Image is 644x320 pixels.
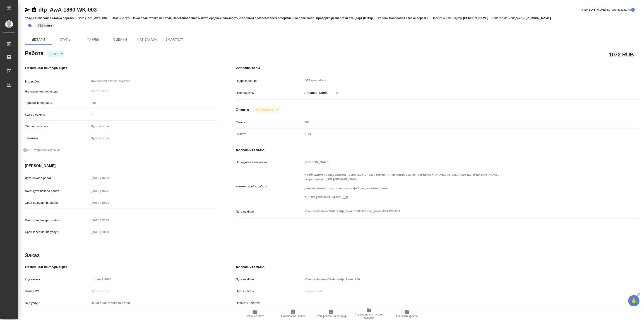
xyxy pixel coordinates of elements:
[236,107,249,113] h4: Оплата
[31,148,60,152] span: Нотариальный заказ
[236,91,303,95] p: Исполнитель
[463,16,492,20] p: [PERSON_NAME]
[281,315,305,318] span: Скопировать бриф
[236,132,303,136] p: Валюта
[246,315,264,318] span: Папка на Drive
[236,120,303,125] p: Ставка
[25,163,218,169] h4: [PERSON_NAME]
[25,112,89,117] p: Кол-во единиц
[252,107,280,113] div: Сдан
[303,119,606,126] input: Пустое поле
[236,289,303,293] p: Путь к заказу
[303,207,606,215] textarea: /Clients/Awatera/Orders/dtp_AwA-1860/DTP/dtp_AwA-1860-WK-003
[89,199,129,206] input: Пустое поле
[89,123,218,130] div: Пустое поле
[236,184,303,189] p: Комментарий к работе
[25,176,89,180] p: Дата начала работ
[78,16,88,20] p: Заказ:
[582,7,627,12] span: [PERSON_NAME] детали заказа
[303,171,606,201] textarea: Необходимо последовательно доставать текст томов и глав книги. согласно [PERSON_NAME], который на...
[628,295,639,306] button: 🙏
[163,37,185,42] span: SmartCat
[332,88,342,98] button: Удалить исполнителя
[31,7,37,12] button: Скопировать ссылку
[89,276,218,283] input: Пустое поле
[25,136,89,141] p: Тематика
[303,159,606,165] input: Пустое поле
[91,88,207,94] input: Пустое поле
[89,134,218,142] div: Пустое поле
[25,49,43,57] h2: Работа
[89,300,218,306] input: Пустое поле
[312,307,350,320] button: Скопировать мини-бриф
[492,16,526,20] p: Клиентские менеджеры
[89,175,129,181] input: Пустое поле
[378,16,389,20] p: Работа
[303,288,606,294] input: Пустое поле
[25,277,89,282] p: Код заказа
[236,65,639,71] h4: Исполнители
[25,124,89,129] p: Общая тематика
[89,99,218,107] div: час
[88,16,112,20] p: dtp_AwA-1860
[353,313,385,319] span: Ссылка на инструкции верстки
[136,37,158,42] span: Чат заказа
[25,218,89,223] p: Факт. срок заверш. работ
[315,315,346,318] span: Скопировать мини-бриф
[38,23,52,28] p: #21 книга
[25,21,35,31] button: Добавить тэг
[396,315,418,318] span: Обновить файлы
[49,52,59,56] button: Сдан
[25,201,89,205] p: Срок завершения работ
[236,307,274,320] button: Папка на Drive
[25,65,218,71] h4: Основная информация
[236,301,303,305] p: Проекты Smartcat
[236,264,639,270] h4: Дополнительно
[47,51,64,57] div: Сдан
[28,37,49,42] span: Детали
[630,296,638,305] span: 🙏
[35,16,78,20] p: Почасовая ставка верстки
[25,16,35,20] p: Услуга
[236,209,303,214] p: Путь на drive
[25,230,89,234] p: Срок завершения услуги
[25,252,40,259] h2: Заказ
[89,229,129,235] input: Пустое поле
[89,217,129,223] input: Пустое поле
[112,16,132,20] p: Этапы услуги
[132,16,378,20] p: Почасовая ставка верстки, Восстановление макета средней сложности с полным соответствием оформлен...
[89,188,129,194] input: Пустое поле
[609,51,634,58] h2: 1072 RUB
[25,79,89,84] p: Вид работ
[25,89,89,94] p: Направление перевода
[25,289,89,293] p: Номер РО
[303,91,328,95] p: Линова Полина
[25,7,30,12] button: Скопировать ссылку для ЯМессенджера
[236,277,303,282] p: Путь на drive
[38,7,97,13] a: dtp_AwA-1860-WK-003
[255,108,275,112] button: Не оплачена
[25,301,89,305] p: Вид услуги
[25,189,89,193] p: Факт. дата начала работ
[82,37,104,42] span: Файлы
[274,307,312,320] button: Скопировать бриф
[389,16,432,20] p: Почасовая ставка верстки
[388,307,426,320] button: Обновить файлы
[236,148,639,153] h4: Дополнительно
[432,16,463,20] p: Проектный менеджер
[25,264,218,270] h4: Основная информация
[350,307,388,320] button: Ссылка на инструкции верстки
[236,79,303,83] p: Подразделение
[303,130,606,138] div: RUB
[526,16,554,20] p: [PERSON_NAME]
[89,288,218,294] input: Пустое поле
[303,276,606,283] input: Пустое поле
[236,160,303,165] p: Последнее изменение
[91,124,212,129] div: Пустое поле
[89,111,218,118] input: Пустое поле
[109,37,131,42] span: Оценки
[25,101,89,105] p: Тарифные единицы
[91,136,212,141] div: Пустое поле
[55,37,77,42] span: Этапы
